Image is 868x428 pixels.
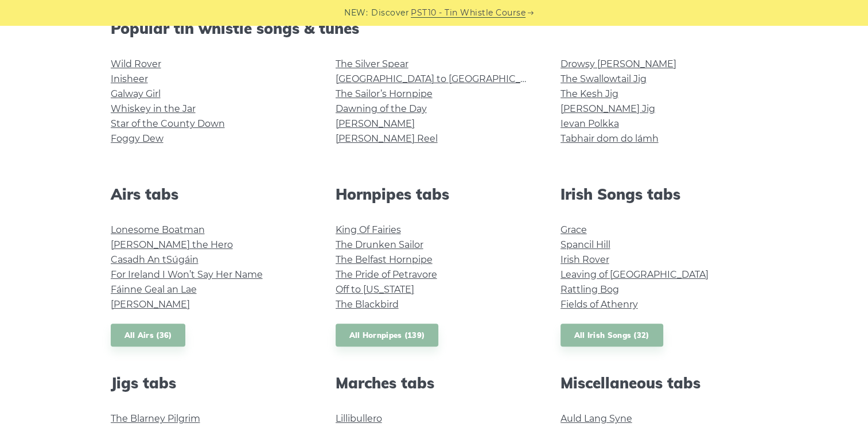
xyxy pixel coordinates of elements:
[111,88,161,99] a: Galway Girl
[111,118,225,129] a: Star of the County Down
[336,284,414,295] a: Off to [US_STATE]
[111,185,308,203] h2: Airs tabs
[336,324,439,347] a: All Hornpipes (139)
[560,88,618,99] a: The Kesh Jig
[344,6,368,20] span: NEW:
[560,224,587,235] a: Grace
[336,224,401,235] a: King Of Fairies
[560,374,758,392] h2: Miscellaneous tabs
[336,103,427,114] a: Dawning of the Day
[111,284,197,295] a: Fáinne Geal an Lae
[560,239,610,250] a: Spancil Hill
[111,374,308,392] h2: Jigs tabs
[560,133,659,144] a: Tabhair dom do lámh
[111,20,758,37] h2: Popular tin whistle songs & tunes
[336,73,547,84] a: [GEOGRAPHIC_DATA] to [GEOGRAPHIC_DATA]
[111,269,263,280] a: For Ireland I Won’t Say Her Name
[336,118,415,129] a: [PERSON_NAME]
[560,324,663,347] a: All Irish Songs (32)
[111,73,148,84] a: Inisheer
[560,73,647,84] a: The Swallowtail Jig
[111,413,200,424] a: The Blarney Pilgrim
[560,299,638,310] a: Fields of Athenry
[336,185,533,203] h2: Hornpipes tabs
[336,254,433,265] a: The Belfast Hornpipe
[336,133,438,144] a: [PERSON_NAME] Reel
[111,254,198,265] a: Casadh An tSúgáin
[111,239,233,250] a: [PERSON_NAME] the Hero
[111,299,190,310] a: [PERSON_NAME]
[336,88,433,99] a: The Sailor’s Hornpipe
[336,374,533,392] h2: Marches tabs
[560,413,632,424] a: Auld Lang Syne
[336,59,408,69] a: The Silver Spear
[336,413,382,424] a: Lillibullero
[111,324,186,347] a: All Airs (36)
[336,239,423,250] a: The Drunken Sailor
[560,103,655,114] a: [PERSON_NAME] Jig
[560,269,709,280] a: Leaving of [GEOGRAPHIC_DATA]
[111,224,205,235] a: Lonesome Boatman
[111,59,161,69] a: Wild Rover
[560,118,619,129] a: Ievan Polkka
[336,299,399,310] a: The Blackbird
[411,6,526,20] a: PST10 - Tin Whistle Course
[111,133,164,144] a: Foggy Dew
[371,6,409,20] span: Discover
[560,254,609,265] a: Irish Rover
[560,59,676,69] a: Drowsy [PERSON_NAME]
[111,103,196,114] a: Whiskey in the Jar
[560,284,619,295] a: Rattling Bog
[560,185,758,203] h2: Irish Songs tabs
[336,269,437,280] a: The Pride of Petravore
